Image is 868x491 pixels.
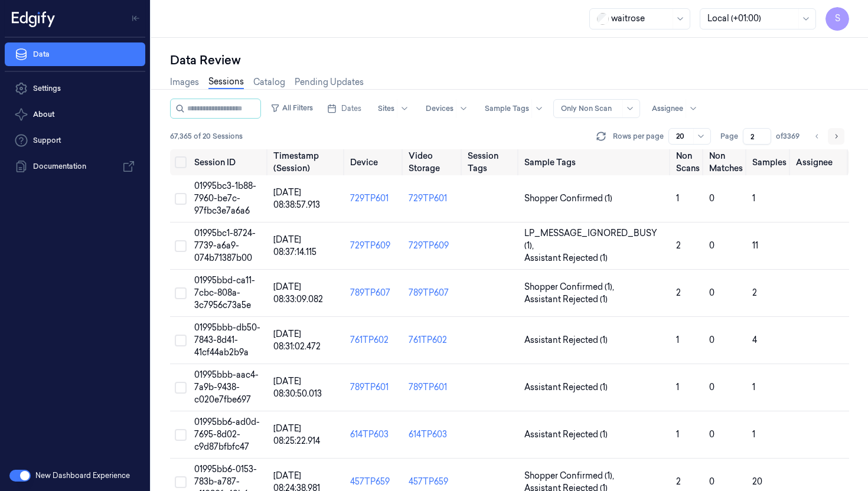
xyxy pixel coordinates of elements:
span: 01995bb6-ad0d-7695-8d02-c9d87bfbfc47 [194,417,260,452]
th: Timestamp (Session) [269,149,345,175]
span: Assistant Rejected (1) [524,252,608,264]
span: Shopper Confirmed (1) , [524,470,616,482]
div: 614TP603 [409,428,447,441]
button: Select row [175,476,187,488]
span: 2 [676,476,681,487]
span: 0 [709,382,714,392]
button: Go to previous page [809,128,825,145]
span: 0 [709,335,714,345]
span: Assistant Rejected (1) [524,293,608,306]
div: 729TP601 [409,192,447,205]
nav: pagination [809,128,844,145]
span: [DATE] 08:31:02.472 [273,329,321,352]
span: 1 [752,429,755,440]
span: 1 [676,429,679,440]
span: [DATE] 08:25:22.914 [273,423,320,446]
span: Assistant Rejected (1) [524,381,608,394]
span: 1 [752,382,755,392]
button: Dates [322,99,366,118]
span: 2 [752,287,757,298]
span: 4 [752,335,757,345]
span: Dates [341,103,361,114]
button: About [5,103,145,126]
span: Page [720,131,738,142]
span: Assistant Rejected (1) [524,428,608,441]
div: 761TP602 [350,334,400,346]
span: Shopper Confirmed (1) [524,192,612,205]
div: 614TP603 [350,428,400,441]
span: 0 [709,193,714,204]
span: 1 [752,193,755,204]
div: 457TP659 [409,476,448,488]
th: Device [345,149,404,175]
a: Support [5,129,145,152]
button: Select row [175,335,187,346]
span: 67,365 of 20 Sessions [170,131,243,142]
button: All Filters [266,99,318,117]
a: Images [170,76,199,89]
button: Select row [175,287,187,299]
span: [DATE] 08:33:09.082 [273,281,323,305]
div: 789TP601 [409,381,447,394]
button: Select row [175,429,187,441]
div: 729TP601 [350,192,400,205]
span: 01995bbb-db50-7843-8d41-41cf44ab2b9a [194,322,260,358]
th: Non Matches [704,149,748,175]
th: Samples [748,149,791,175]
th: Assignee [791,149,849,175]
span: Assistant Rejected (1) [524,334,608,346]
a: Catalog [253,76,285,89]
button: Select row [175,193,187,205]
a: Documentation [5,155,145,178]
th: Session Tags [463,149,520,175]
span: 01995bc1-8724-7739-a6a9-074b71387b00 [194,228,256,263]
span: 1 [676,335,679,345]
span: Shopper Confirmed (1) , [524,281,616,293]
div: Data Review [170,52,849,68]
span: 20 [752,476,762,487]
th: Session ID [190,149,269,175]
span: [DATE] 08:38:57.913 [273,187,320,210]
span: 01995bc3-1b88-7960-be7c-97fbc3e7a6a6 [194,181,256,216]
div: 761TP602 [409,334,447,346]
button: Toggle Navigation [126,9,145,28]
span: 1 [676,193,679,204]
button: Select row [175,240,187,252]
th: Non Scans [671,149,704,175]
span: 0 [709,429,714,440]
span: 0 [709,287,714,298]
span: [DATE] 08:30:50.013 [273,376,322,399]
div: 457TP659 [350,476,400,488]
button: Go to next page [828,128,844,145]
span: 1 [676,382,679,392]
span: [DATE] 08:37:14.115 [273,234,316,257]
div: 729TP609 [409,240,449,252]
span: of 3369 [776,131,800,142]
div: 789TP601 [350,381,400,394]
a: Data [5,42,145,66]
span: 0 [709,476,714,487]
span: 2 [676,240,681,251]
a: Sessions [208,76,244,89]
button: S [825,7,849,31]
th: Video Storage [404,149,463,175]
div: 729TP609 [350,240,400,252]
span: LP_MESSAGE_IGNORED_BUSY (1) , [524,227,667,252]
p: Rows per page [613,131,664,142]
div: 789TP607 [409,287,449,299]
a: Settings [5,77,145,100]
span: 0 [709,240,714,251]
a: Pending Updates [295,76,364,89]
button: Select all [175,156,187,168]
div: 789TP607 [350,287,400,299]
span: 01995bbb-aac4-7a9b-9438-c020e7fbe697 [194,369,259,405]
span: 2 [676,287,681,298]
span: 11 [752,240,758,251]
th: Sample Tags [520,149,671,175]
span: 01995bbd-ca11-7cbc-808a-3c7956c73a5e [194,275,255,310]
button: Select row [175,382,187,394]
